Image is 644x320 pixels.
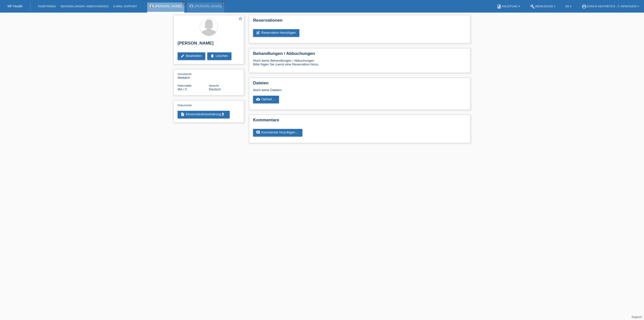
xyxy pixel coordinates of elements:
span: Nationalität [178,84,191,87]
span: Marokko / C / 06.03.2015 [178,87,187,91]
a: MF Health [8,4,23,8]
a: [PERSON_NAME] [155,4,182,8]
a: buildWerkzeuge ▾ [528,5,558,8]
span: Geschlecht [178,73,191,76]
div: Noch keine Behandlungen / Abbuchungen Bitte fügen Sie zuerst eine Reservation hinzu. [253,59,466,70]
a: commentKommentar hinzufügen ... [253,129,302,136]
a: deleteLöschen [207,52,231,60]
a: descriptionEinverständniserklärungget_app [178,111,230,118]
a: Kund*innen [35,5,58,8]
a: bookAnleitung ▾ [494,5,522,8]
div: Weiblich [178,72,209,80]
i: star_border [238,16,243,21]
a: E-Mail Support [111,5,140,8]
h2: Behandlungen / Abbuchungen [253,51,466,59]
span: Deutsch [209,87,221,91]
i: build [530,4,535,9]
div: Noch keine Dateien [253,88,407,92]
i: get_app [221,112,225,116]
h2: [PERSON_NAME] [178,41,240,48]
i: close [223,2,225,4]
i: cloud_upload [256,97,260,101]
i: delete [210,54,214,58]
a: editBearbeiten [178,52,205,60]
i: account_circle [582,4,587,9]
i: close [183,2,185,4]
h2: Dateien [253,81,466,88]
a: star_border [238,16,243,22]
i: edit [181,54,185,58]
a: Support [631,315,642,319]
a: Behandlungen / Abbuchungen [58,5,111,8]
a: post_addReservation hinzufügen [253,29,299,37]
a: close [222,1,226,5]
a: cloud_uploadUpload ... [253,96,279,103]
a: account_circleZürich Aesthetics - F. Ispikoudis ▾ [579,5,641,8]
h2: Reservationen [253,18,466,25]
a: [PERSON_NAME] [195,4,222,8]
i: post_add [256,31,260,35]
i: book [497,4,502,9]
span: Dokumente [178,104,192,107]
i: description [181,112,185,116]
a: DE ▾ [563,5,574,8]
span: Sprache [209,84,219,87]
i: comment [256,130,260,134]
a: close [182,1,186,5]
h2: Kommentare [253,118,466,125]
